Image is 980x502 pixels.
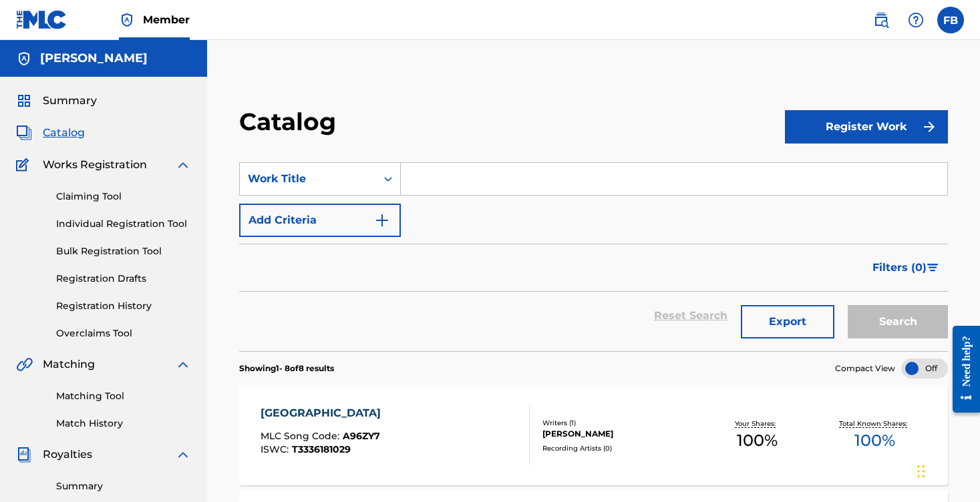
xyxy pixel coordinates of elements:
[913,438,980,502] iframe: Chat Widget
[56,217,191,231] a: Individual Registration Tool
[56,299,191,313] a: Registration History
[239,362,334,374] p: Showing 1 - 8 of 8 results
[56,389,191,403] a: Matching Tool
[16,51,32,67] img: Accounts
[248,171,368,187] div: Work Title
[56,479,191,493] a: Summary
[542,428,698,440] div: [PERSON_NAME]
[175,447,191,463] img: expand
[16,10,67,29] img: MLC Logo
[737,429,778,453] span: 100 %
[872,260,927,276] span: Filters ( 0 )
[239,385,948,485] a: [GEOGRAPHIC_DATA]MLC Song Code:A96ZY7ISWC:T3336181029Writers (1)[PERSON_NAME]Recording Artists (0...
[56,244,191,258] a: Bulk Registration Tool
[374,212,390,228] img: 9d2ae6d4665cec9f34b9.svg
[542,418,698,428] div: Writers ( 1 )
[16,93,32,109] img: Summary
[43,125,85,141] span: Catalog
[785,110,948,144] button: Register Work
[16,356,33,372] img: Matching
[917,451,925,491] div: Drag
[16,93,97,109] a: SummarySummary
[43,157,147,173] span: Works Registration
[56,272,191,286] a: Registration Drafts
[56,417,191,431] a: Match History
[239,107,343,137] h2: Catalog
[343,430,380,442] span: A96ZY7
[16,125,85,141] a: CatalogCatalog
[542,443,698,453] div: Recording Artists ( 0 )
[292,443,351,455] span: T3336181029
[839,419,911,429] p: Total Known Shares:
[927,264,939,272] img: filter
[119,12,135,28] img: Top Rightsholder
[40,51,148,66] h5: Fabian Beltran
[937,7,964,33] div: User Menu
[873,12,889,28] img: search
[43,447,92,463] span: Royalties
[864,251,948,284] button: Filters (0)
[239,162,948,351] form: Search Form
[261,405,387,421] div: [GEOGRAPHIC_DATA]
[261,443,292,455] span: ISWC :
[854,429,895,453] span: 100 %
[56,326,191,340] a: Overclaims Tool
[16,157,33,173] img: Works Registration
[741,305,834,338] button: Export
[143,12,190,27] span: Member
[903,7,929,33] div: Help
[175,356,191,372] img: expand
[835,362,895,374] span: Compact View
[16,447,32,463] img: Royalties
[921,119,937,135] img: f7272a7cc735f4ea7f67.svg
[239,204,401,237] button: Add Criteria
[16,125,32,141] img: Catalog
[43,93,97,109] span: Summary
[56,190,191,204] a: Claiming Tool
[908,12,924,28] img: help
[943,315,980,423] iframe: Resource Center
[868,7,894,33] a: Public Search
[43,356,95,372] span: Matching
[735,419,779,429] p: Your Shares:
[175,157,191,173] img: expand
[261,430,343,442] span: MLC Song Code :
